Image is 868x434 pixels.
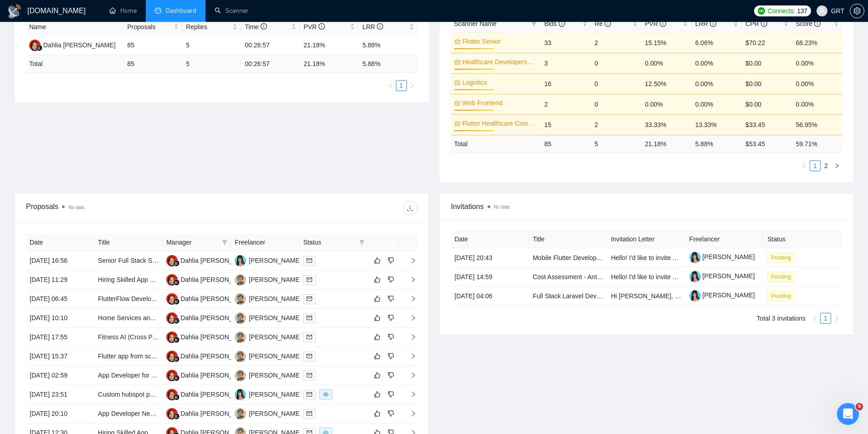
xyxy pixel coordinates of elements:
span: info-circle [710,20,716,27]
span: dislike [388,372,394,379]
td: 13.33% [692,114,742,135]
span: PVR [303,23,325,31]
td: 33.33% [641,114,691,135]
span: Scanner Name [454,20,497,27]
img: gigradar-bm.png [173,413,180,419]
a: Flutter app from scratch + Backend: Car Marketplace & Transport Logistics [98,352,309,360]
div: Dahlia [PERSON_NAME] [180,351,253,361]
td: 56.95% [792,114,842,135]
td: [DATE] 16:56 [26,251,94,271]
a: Flutter Healthcare Companies [462,118,535,128]
a: DWDahlia [PERSON_NAME] [29,41,116,48]
span: info-circle [814,20,821,27]
img: gigradar-bm.png [173,356,180,362]
span: Manager [166,237,218,247]
td: [DATE] 14:59 [451,267,529,286]
a: Logistics [462,77,535,87]
span: Proposals [127,22,172,32]
div: [PERSON_NAME] [249,275,301,285]
span: dislike [388,391,394,398]
td: 0 [591,94,641,114]
div: [PERSON_NAME] [249,313,301,323]
a: Cost Assessment - Antidetect Browser [533,273,641,281]
div: [PERSON_NAME] [249,408,301,419]
th: Title [529,230,607,248]
td: $0.00 [742,94,792,114]
a: DWDahlia [PERSON_NAME] [166,276,253,283]
td: 0 [591,53,641,73]
img: gigradar-bm.png [173,394,180,400]
span: 9 [856,403,863,410]
td: 0.00% [792,73,842,94]
span: info-circle [377,23,383,30]
button: left [385,80,396,91]
a: SK[PERSON_NAME] [235,333,301,340]
td: 59.71 % [792,135,842,153]
td: Senior Full Stack Software Engineer (Laravel) Needed for 3-Month Project [94,251,163,271]
span: dislike [388,333,394,341]
span: info-circle [660,20,666,27]
div: Dahlia [PERSON_NAME] [180,313,253,323]
a: 2 [821,161,831,171]
img: gigradar-bm.png [173,317,180,324]
span: left [812,316,817,322]
span: like [374,372,380,379]
button: right [407,80,418,91]
span: Connects: [768,6,795,16]
span: mail [307,392,312,397]
span: mail [307,315,312,321]
th: Name [26,18,123,36]
img: DW [166,351,178,362]
td: 5 [182,36,241,55]
a: 1 [821,313,831,323]
span: Score [796,20,821,27]
div: Dahlia [PERSON_NAME] [43,40,116,50]
td: 0.00% [641,53,691,73]
img: DW [166,389,178,400]
span: dislike [388,352,394,360]
a: DWDahlia [PERSON_NAME] [166,333,253,340]
span: info-circle [318,23,325,30]
th: Date [26,234,94,251]
th: Date [451,230,529,248]
button: dislike [385,274,396,285]
div: Dahlia [PERSON_NAME] [180,255,253,266]
td: 85 [123,36,182,55]
td: 0.00% [641,94,691,114]
span: mail [307,373,312,378]
button: setting [850,4,864,18]
img: gigradar-bm.png [36,45,42,51]
span: Replies [186,22,231,32]
a: DWDahlia [PERSON_NAME] [166,314,253,321]
td: 2 [591,32,641,53]
span: left [388,83,393,88]
a: Fitness AI (Cross Platform App) - AI Features [98,333,225,341]
span: mail [307,277,312,282]
span: right [834,163,840,168]
span: dislike [388,410,394,417]
div: [PERSON_NAME] [249,370,301,380]
a: SK[PERSON_NAME] [235,276,301,283]
span: download [403,204,417,212]
span: Time [245,23,267,31]
span: mail [307,411,312,416]
span: user [819,8,825,14]
span: Dashboard [166,7,196,15]
button: left [799,160,810,171]
td: 21.18 % [641,135,691,153]
span: info-circle [261,23,267,30]
li: 2 [821,160,832,171]
td: 21.18% [300,36,359,55]
img: gigradar-bm.png [173,375,180,381]
span: like [374,391,380,398]
span: crown [454,38,461,45]
a: Senior Full Stack Software Engineer (Laravel) Needed for 3-Month Project [98,257,308,264]
span: Pending [767,272,795,282]
a: Web Frontend [462,98,535,108]
div: [PERSON_NAME] [249,389,301,399]
button: download [403,201,417,215]
span: No data [494,204,510,209]
span: mail [307,353,312,359]
td: $70.22 [742,32,792,53]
